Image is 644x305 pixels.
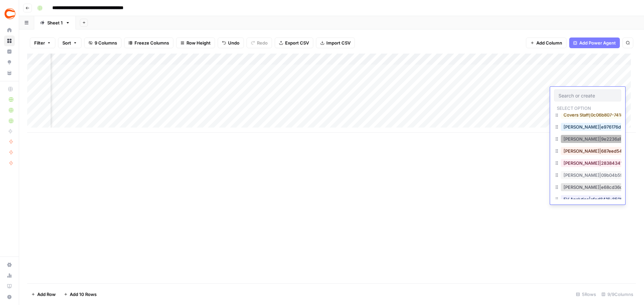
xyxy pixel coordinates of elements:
[4,25,15,35] a: Home
[228,40,239,46] span: Undo
[4,5,15,22] button: Workspace: Covers
[247,37,272,48] button: Redo
[95,40,117,46] span: 9 Columns
[554,103,594,111] p: Select option
[27,289,60,300] button: Add Row
[554,158,621,170] div: [PERSON_NAME]|28384341-d79e-49d8-8641-6c5796d9ad38
[275,37,313,48] button: Export CSV
[4,35,15,46] a: Browse
[554,182,621,194] div: [PERSON_NAME]|e68cd36c-6d7b-489a-9096-a92105361eaa
[4,46,15,57] a: Insights
[124,37,173,48] button: Freeze Columns
[34,40,45,46] span: Filter
[4,57,15,68] a: Opportunities
[70,291,97,298] span: Add 10 Rows
[62,40,71,46] span: Sort
[37,291,56,298] span: Add Row
[536,40,562,46] span: Add Column
[554,194,621,206] div: EV Analytics|afcd8416-850b-4815-a5be-0cf3b19e5140
[4,8,16,20] img: Covers Logo
[569,37,620,48] button: Add Power Agent
[4,281,15,292] a: Learning Hub
[4,292,15,302] button: Help + Support
[34,16,76,29] a: Sheet 1
[60,289,101,300] button: Add 10 Rows
[316,37,355,48] button: Import CSV
[554,146,621,158] div: [PERSON_NAME]|687eed54-692e-4d39-a838-45e92204d857
[554,170,621,182] div: [PERSON_NAME]|09b04b59-5bac-4944-8d67-e85276989805
[257,40,268,46] span: Redo
[285,40,309,46] span: Export CSV
[176,37,215,48] button: Row Height
[526,37,567,48] button: Add Column
[4,270,15,281] a: Usage
[579,40,616,46] span: Add Power Agent
[554,122,621,134] div: [PERSON_NAME]|e976176d-b8ba-40e8-a8e2-556080b08352
[554,109,621,122] div: Covers Staff|0c06b807-7418-4997-8a60-1c603198a2db
[599,289,636,300] div: 9/9 Columns
[186,40,211,46] span: Row Height
[58,37,82,48] button: Sort
[47,19,63,26] div: Sheet 1
[218,37,244,48] button: Undo
[84,37,121,48] button: 9 Columns
[30,37,55,48] button: Filter
[4,68,15,78] a: Your Data
[326,40,351,46] span: Import CSV
[558,92,617,98] input: Search or create
[4,259,15,270] a: Settings
[554,134,621,146] div: [PERSON_NAME]|9e2236a1-36c0-4a81-af09-6dde81193be3
[573,289,599,300] div: 5 Rows
[135,40,169,46] span: Freeze Columns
